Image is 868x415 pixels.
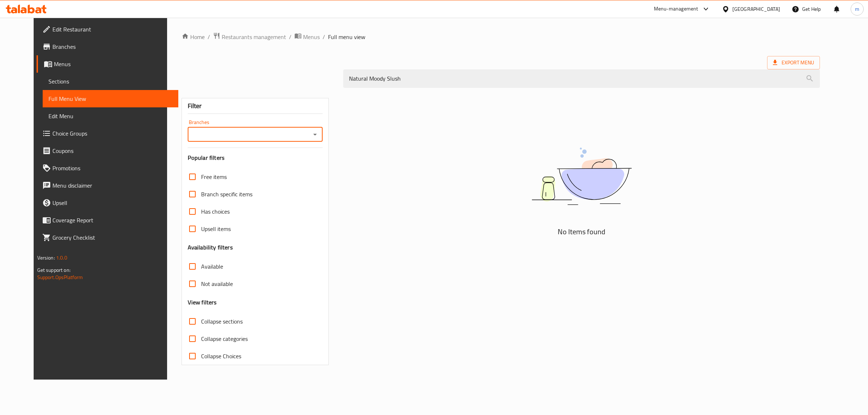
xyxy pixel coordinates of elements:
[201,172,227,181] span: Free items
[37,21,179,38] a: Edit Restaurant
[37,211,179,229] a: Coverage Report
[48,77,173,86] span: Sections
[48,94,173,103] span: Full Menu View
[43,73,179,90] a: Sections
[491,128,672,224] img: dish.svg
[37,177,179,194] a: Menu disclaimer
[773,58,814,67] span: Export Menu
[303,33,320,41] span: Menus
[52,233,173,242] span: Grocery Checklist
[37,273,83,282] a: Support.OpsPlatform
[37,142,179,159] a: Coupons
[52,25,173,34] span: Edit Restaurant
[201,224,231,233] span: Upsell items
[182,32,820,42] nav: breadcrumb
[208,33,210,41] li: /
[201,317,243,326] span: Collapse sections
[188,98,323,114] div: Filter
[654,5,698,13] div: Menu-management
[323,33,325,41] li: /
[201,190,252,198] span: Branch specific items
[37,38,179,55] a: Branches
[52,129,173,138] span: Choice Groups
[201,262,223,271] span: Available
[37,265,71,275] span: Get support on:
[52,164,173,172] span: Promotions
[37,253,55,262] span: Version:
[56,253,67,262] span: 1.0.0
[855,5,859,13] span: m
[294,32,320,42] a: Menus
[201,334,248,343] span: Collapse categories
[52,181,173,190] span: Menu disclaimer
[732,5,780,13] div: [GEOGRAPHIC_DATA]
[37,229,179,246] a: Grocery Checklist
[52,216,173,224] span: Coverage Report
[37,159,179,177] a: Promotions
[182,33,205,41] a: Home
[222,33,286,41] span: Restaurants management
[767,56,820,69] span: Export Menu
[37,55,179,73] a: Menus
[52,42,173,51] span: Branches
[328,33,365,41] span: Full menu view
[343,69,820,88] input: search
[289,33,292,41] li: /
[37,194,179,211] a: Upsell
[188,298,217,307] h3: View filters
[201,207,230,216] span: Has choices
[491,226,672,238] h5: No Items found
[52,146,173,155] span: Coupons
[52,198,173,207] span: Upsell
[213,32,286,42] a: Restaurants management
[54,60,173,68] span: Menus
[188,154,323,162] h3: Popular filters
[201,352,241,360] span: Collapse Choices
[201,279,233,288] span: Not available
[37,125,179,142] a: Choice Groups
[48,112,173,120] span: Edit Menu
[310,129,320,140] button: Open
[43,90,179,107] a: Full Menu View
[43,107,179,125] a: Edit Menu
[188,243,233,252] h3: Availability filters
